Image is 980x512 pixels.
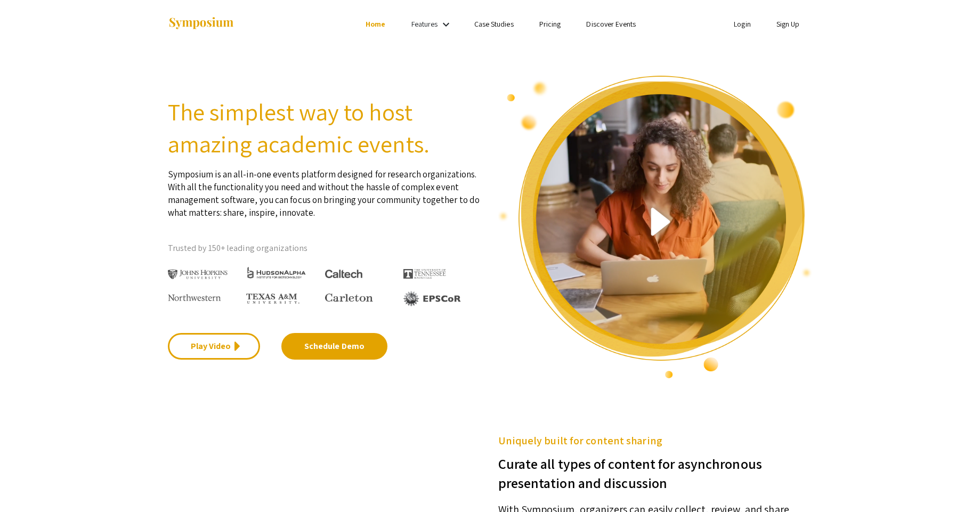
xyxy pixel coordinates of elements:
a: Pricing [539,19,561,29]
img: The University of Tennessee [403,269,446,279]
h5: Uniquely built for content sharing [498,433,813,449]
h3: Curate all types of content for asynchronous presentation and discussion [498,449,813,492]
img: HudsonAlpha [246,266,306,279]
a: Play Video [168,333,260,360]
mat-icon: Expand Features list [440,18,452,31]
img: Carleton [325,294,373,302]
a: Schedule Demo [281,333,387,360]
img: Northwestern [168,294,221,300]
img: video overview of Symposium [498,75,813,379]
a: Features [411,19,438,29]
a: Sign Up [776,19,800,29]
p: Trusted by 150+ leading organizations [168,240,482,256]
p: Symposium is an all-in-one events platform designed for research organizations. With all the func... [168,160,482,219]
a: Discover Events [586,19,636,29]
img: EPSCOR [403,291,462,306]
iframe: Chat [8,464,45,504]
img: Texas A&M University [246,294,299,304]
img: Symposium by ForagerOne [168,17,234,31]
a: Home [366,19,385,29]
img: Caltech [325,270,362,279]
a: Login [734,19,751,29]
img: Johns Hopkins University [168,270,228,280]
a: Case Studies [474,19,514,29]
h2: The simplest way to host amazing academic events. [168,96,482,160]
